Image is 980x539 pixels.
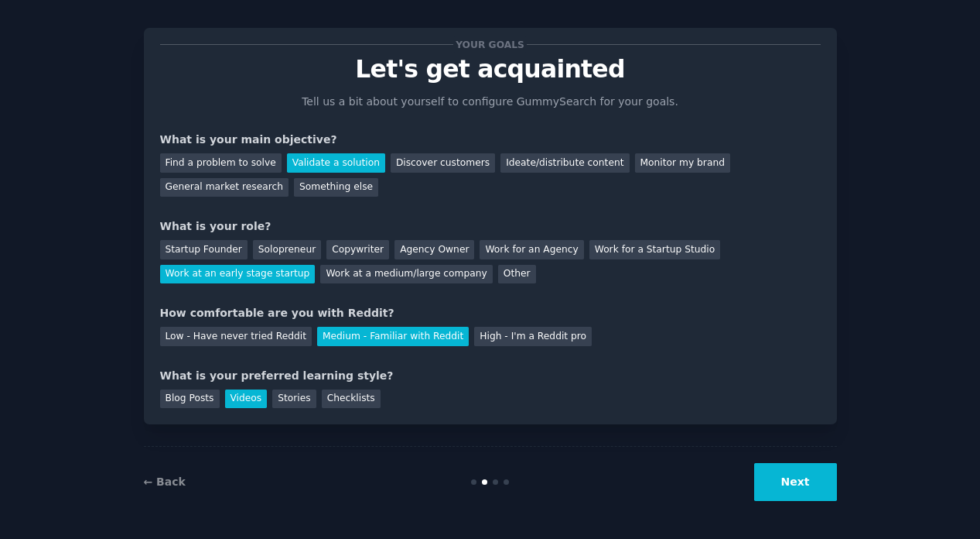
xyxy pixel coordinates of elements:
div: Medium - Familiar with Reddit [317,327,469,346]
div: Stories [272,390,316,409]
div: Monitor my brand [635,153,730,173]
div: Copywriter [326,240,389,259]
div: Work at an early stage startup [160,265,316,284]
a: ← Back [144,475,186,488]
div: Agency Owner [394,240,474,259]
div: Blog Posts [160,390,220,409]
p: Let's get acquainted [160,56,821,83]
p: Tell us a bit about yourself to configure GummySearch for your goals. [295,94,685,110]
div: Find a problem to solve [160,153,282,173]
div: High - I'm a Reddit pro [474,327,592,346]
span: Your goals [453,36,528,53]
div: Checklists [322,390,381,409]
div: Videos [225,390,268,409]
div: Something else [294,178,378,197]
div: Solopreneur [253,240,321,259]
div: Low - Have never tried Reddit [160,327,312,346]
div: Other [498,265,536,284]
div: Work for a Startup Studio [589,240,720,259]
div: Validate a solution [287,153,385,173]
div: Startup Founder [160,240,248,259]
div: Ideate/distribute content [500,153,629,173]
div: How comfortable are you with Reddit? [160,305,821,321]
div: What is your role? [160,218,821,235]
div: Work for an Agency [480,240,583,259]
div: General market research [160,178,289,197]
div: Discover customers [391,153,495,173]
div: What is your preferred learning style? [160,368,821,384]
button: Next [754,463,837,501]
div: Work at a medium/large company [320,265,492,284]
div: What is your main objective? [160,132,821,148]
